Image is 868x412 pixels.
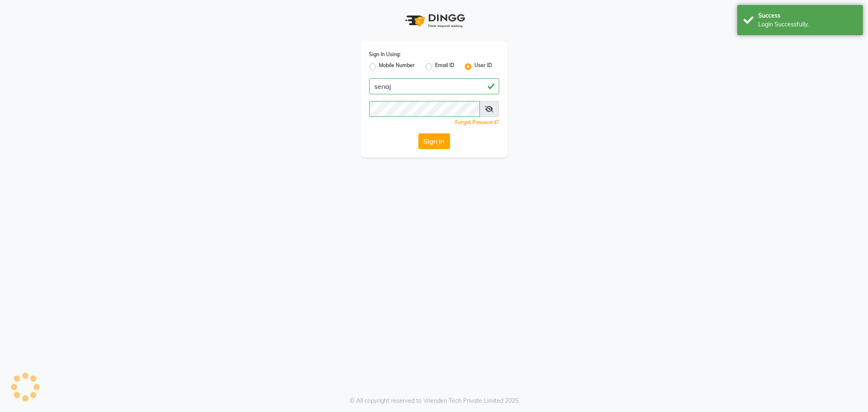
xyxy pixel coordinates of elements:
[758,20,857,29] div: Login Successfully.
[475,62,492,72] label: User ID
[369,101,480,117] input: Username
[369,78,499,94] input: Username
[369,51,401,58] label: Sign In Using:
[758,11,857,20] div: Success
[456,119,499,125] a: Forgot Password?
[418,133,450,149] button: Sign In
[435,62,455,72] label: Email ID
[401,8,468,33] img: logo1.svg
[379,62,415,72] label: Mobile Number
